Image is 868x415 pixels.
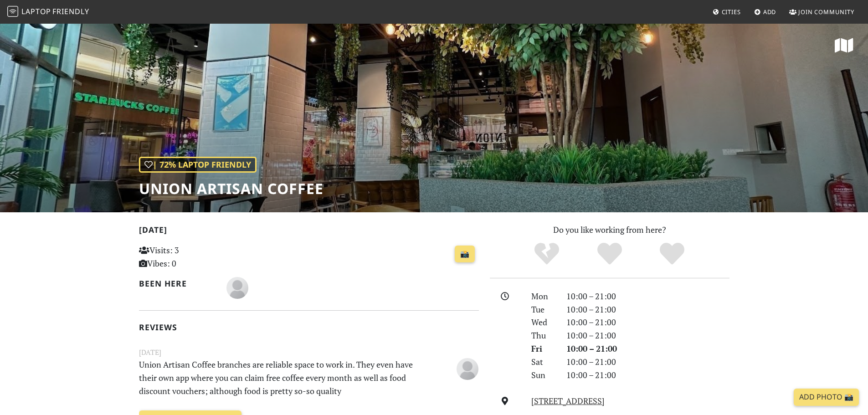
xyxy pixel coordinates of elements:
[52,6,89,16] span: Friendly
[515,241,578,266] div: No
[526,329,560,342] div: Thu
[139,323,479,332] h2: Reviews
[139,225,479,238] h2: [DATE]
[750,4,780,20] a: Add
[531,395,605,406] a: [STREET_ADDRESS]
[786,4,858,20] a: Join Community
[561,329,735,342] div: 10:00 – 21:00
[526,355,560,369] div: Sat
[526,369,560,382] div: Sun
[561,355,735,369] div: 10:00 – 21:00
[139,157,257,173] div: | 72% Laptop Friendly
[457,358,478,380] img: blank-535327c66bd565773addf3077783bbfce4b00ec00e9fd257753287c682c7fa38.png
[490,223,729,236] p: Do you like working from here?
[526,290,560,303] div: Mon
[455,246,475,263] a: 📸
[457,362,478,373] span: B0x
[139,244,245,270] p: Visits: 3 Vibes: 0
[526,316,560,329] div: Wed
[722,8,741,16] span: Cities
[139,180,324,197] h1: Union Artisan Coffee
[798,8,854,16] span: Join Community
[226,277,248,299] img: blank-535327c66bd565773addf3077783bbfce4b00ec00e9fd257753287c682c7fa38.png
[561,303,735,316] div: 10:00 – 21:00
[134,358,426,397] p: Union Artisan Coffee branches are reliable space to work in. They even have their own app where y...
[561,316,735,329] div: 10:00 – 21:00
[561,369,735,382] div: 10:00 – 21:00
[226,282,248,292] span: B0x
[526,342,560,355] div: Fri
[561,342,735,355] div: 10:00 – 21:00
[763,8,776,16] span: Add
[561,290,735,303] div: 10:00 – 21:00
[578,241,641,266] div: Yes
[134,347,484,358] small: [DATE]
[641,241,704,266] div: Definitely!
[709,4,745,20] a: Cities
[526,303,560,316] div: Tue
[139,279,216,288] h2: Been here
[7,4,89,20] a: LaptopFriendly LaptopFriendly
[7,6,18,17] img: LaptopFriendly
[21,6,51,16] span: Laptop
[794,389,859,406] a: Add Photo 📸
